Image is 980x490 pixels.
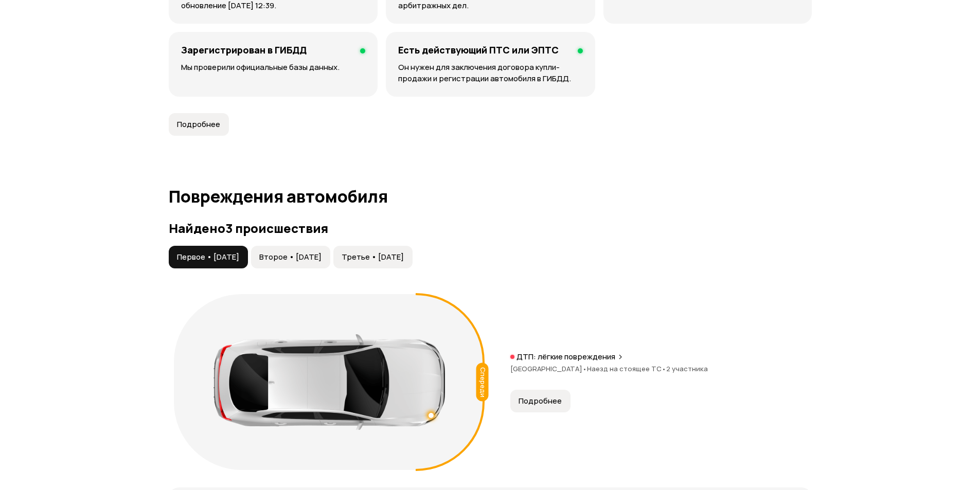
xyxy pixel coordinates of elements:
[398,62,583,84] p: Он нужен для заключения договора купли-продажи и регистрации автомобиля в ГИБДД.
[510,390,571,412] button: Подробнее
[169,221,812,235] h3: Найдено 3 происшествия
[259,252,322,262] span: Второе • [DATE]
[398,44,559,56] h4: Есть действующий ПТС или ЭПТС
[582,364,587,373] span: •
[177,119,220,130] span: Подробнее
[251,246,330,268] button: Второе • [DATE]
[181,44,307,56] h4: Зарегистрирован в ГИБДД
[516,352,615,362] p: ДТП: лёгкие повреждения
[510,364,587,373] span: [GEOGRAPHIC_DATA]
[666,364,708,373] span: 2 участника
[333,246,413,268] button: Третье • [DATE]
[169,246,248,268] button: Первое • [DATE]
[181,62,365,73] p: Мы проверили официальные базы данных.
[169,113,229,136] button: Подробнее
[519,396,562,406] span: Подробнее
[662,364,666,373] span: •
[476,363,488,402] div: Спереди
[177,252,239,262] span: Первое • [DATE]
[342,252,404,262] span: Третье • [DATE]
[587,364,666,373] span: Наезд на стоящее ТС
[169,187,812,206] h1: Повреждения автомобиля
